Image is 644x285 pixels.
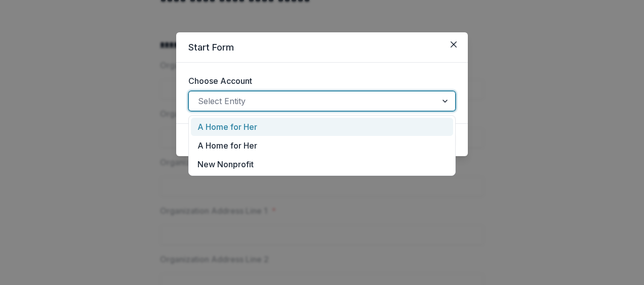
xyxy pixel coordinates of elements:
[176,32,468,63] header: Start Form
[191,155,453,173] div: New Nonprofit
[191,118,453,136] div: A Home for Her
[446,36,462,53] button: Close
[188,75,450,87] label: Choose Account
[191,136,453,155] div: A Home for Her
